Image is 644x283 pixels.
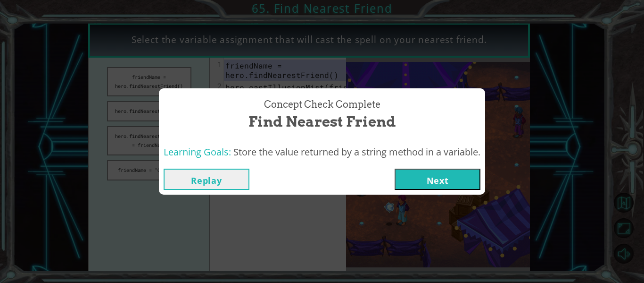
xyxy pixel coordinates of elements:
[164,169,249,190] button: Replay
[395,169,480,190] button: Next
[164,146,231,158] span: Learning Goals:
[233,146,480,158] span: Store the value returned by a string method in a variable.
[264,98,380,111] span: Concept Check Complete
[248,111,396,132] span: Find Nearest Friend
